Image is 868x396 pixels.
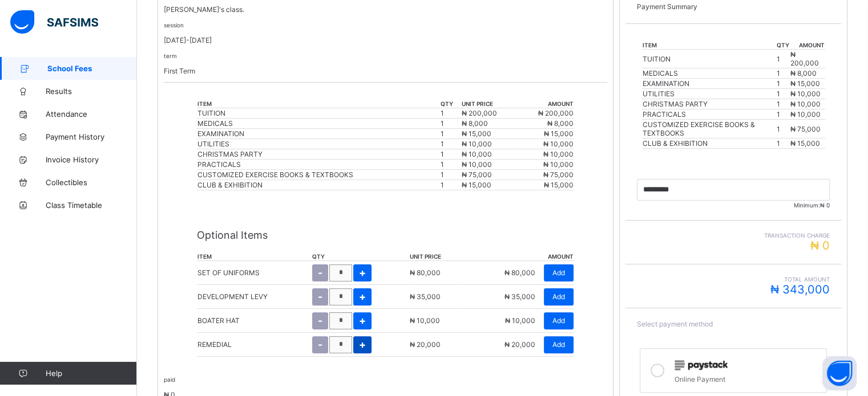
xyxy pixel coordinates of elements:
[642,41,776,50] th: item
[675,372,821,383] div: Online Payment
[462,181,491,189] span: ₦ 15,000
[518,100,574,108] th: amount
[440,160,461,170] td: 1
[770,283,830,296] span: ₦ 343,000
[543,140,574,148] span: ₦ 10,000
[318,338,322,350] span: -
[440,129,461,139] td: 1
[440,139,461,149] td: 1
[776,41,790,50] th: qty
[790,50,819,67] span: ₦ 200,000
[197,119,439,128] div: MEDICALS
[642,79,776,89] td: EXAMINATION
[46,132,137,141] span: Payment History
[410,340,441,349] span: ₦ 20,000
[504,292,535,301] span: ₦ 35,000
[820,202,830,209] span: ₦ 0
[462,160,492,169] span: ₦ 10,000
[790,69,817,77] span: ₦ 8,000
[810,239,830,252] span: ₦ 0
[440,119,461,129] td: 1
[197,129,439,138] div: EXAMINATION
[790,100,821,108] span: ₦ 10,000
[197,150,439,158] div: CHRISTMAS PARTY
[547,119,574,128] span: ₦ 8,000
[359,267,366,279] span: +
[46,155,137,164] span: Invoice History
[776,120,790,138] td: 1
[543,160,574,169] span: ₦ 10,000
[543,170,574,179] span: ₦ 75,000
[318,291,322,303] span: -
[642,50,776,68] td: TUITION
[46,369,136,378] span: Help
[642,99,776,109] td: CHRISTMAS PARTY
[504,340,535,349] span: ₦ 20,000
[462,150,492,158] span: ₦ 10,000
[197,170,439,179] div: CUSTOMIZED EXERCISE BOOKS & TEXTBOOKS
[164,36,607,44] p: [DATE]-[DATE]
[462,129,491,138] span: ₦ 15,000
[461,100,518,108] th: unit price
[440,100,461,108] th: qty
[164,376,175,383] small: paid
[552,292,565,301] span: Add
[544,181,574,189] span: ₦ 15,000
[197,316,240,325] p: BOATER HAT
[440,180,461,190] td: 1
[410,292,441,301] span: ₦ 35,000
[440,149,461,160] td: 1
[675,360,728,370] img: paystack.0b99254114f7d5403c0525f3550acd03.svg
[776,109,790,120] td: 1
[461,252,574,261] th: amount
[637,202,830,209] span: Minimum:
[790,110,821,119] span: ₦ 10,000
[642,120,776,138] td: CUSTOMIZED EXERCISE BOOKS & TEXTBOOKS
[359,315,366,326] span: +
[462,140,492,148] span: ₦ 10,000
[410,268,441,277] span: ₦ 80,000
[776,50,790,68] td: 1
[642,68,776,79] td: MEDICALS
[164,52,177,59] small: term
[440,108,461,119] td: 1
[776,79,790,89] td: 1
[312,252,409,261] th: qty
[197,100,440,108] th: item
[318,267,322,279] span: -
[776,89,790,99] td: 1
[776,99,790,109] td: 1
[552,268,565,277] span: Add
[505,316,535,325] span: ₦ 10,000
[318,315,322,326] span: -
[197,160,439,169] div: PRACTICALS
[462,170,492,179] span: ₦ 75,000
[197,292,268,301] p: DEVELOPMENT LEVY
[790,79,820,88] span: ₦ 15,000
[47,64,137,73] span: School Fees
[642,138,776,149] td: CLUB & EXHIBITION
[197,268,260,277] p: SET OF UNIFORMS
[164,5,607,14] p: [PERSON_NAME]'s class.
[409,252,462,261] th: unit price
[164,22,184,28] small: session
[46,109,137,119] span: Attendance
[642,89,776,99] td: UTILITIES
[543,150,574,158] span: ₦ 10,000
[197,229,574,241] p: Optional Items
[46,87,137,96] span: Results
[197,340,232,349] p: REMEDIAL
[46,201,137,210] span: Class Timetable
[790,139,820,148] span: ₦ 15,000
[642,109,776,120] td: PRACTICALS
[440,170,461,180] td: 1
[410,316,440,325] span: ₦ 10,000
[544,129,574,138] span: ₦ 15,000
[462,109,497,117] span: ₦ 200,000
[359,291,366,303] span: +
[790,41,825,50] th: amount
[538,109,574,117] span: ₦ 200,000
[10,10,98,34] img: safsims
[790,89,821,98] span: ₦ 10,000
[637,2,830,11] p: Payment Summary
